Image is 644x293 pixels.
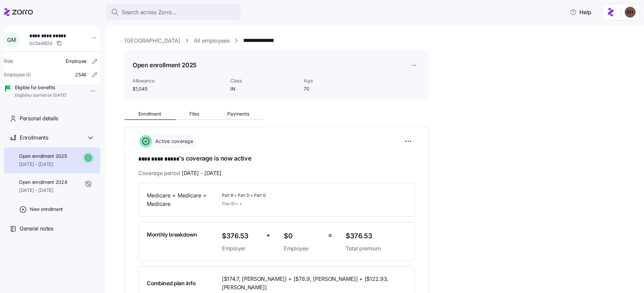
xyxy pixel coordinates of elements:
[304,86,372,92] span: 70
[122,8,177,17] span: Search across Zorro...
[20,133,48,142] span: Enrollments
[147,279,195,288] span: Combined plan info
[29,40,52,47] span: bc3ad60d
[19,179,67,186] span: Open enrollment 2024
[19,161,67,168] span: [DATE] - [DATE]
[106,4,241,20] button: Search across Zorro...
[133,61,197,69] h1: Open enrollment 2025
[4,71,31,78] span: Employee ID
[75,71,87,78] span: 2546
[182,169,222,177] span: [DATE] - [DATE]
[328,230,332,240] span: =
[15,93,66,98] span: Eligibility started on [DATE]
[147,230,197,239] span: Monthly breakdown
[19,153,67,160] span: Open enrollment 2025
[194,36,230,45] a: All employees
[189,112,199,116] span: Files
[4,58,13,65] span: Role
[20,114,58,123] span: Personal details
[138,154,415,164] h1: 's coverage is now active
[19,187,67,194] span: [DATE] - [DATE]
[138,112,161,116] span: Enrollment
[284,244,323,253] span: Employee
[625,7,636,18] img: c3c218ad70e66eeb89914ccc98a2927c
[138,169,222,177] span: Coverage period
[222,201,242,206] span: Plan ID: + +
[15,84,66,91] span: Eligible for benefits
[20,224,53,233] span: General notes
[7,37,16,43] span: G M
[570,8,591,16] span: Help
[346,230,407,242] span: $376.53
[153,138,193,145] span: Active coverage
[266,230,270,240] span: +
[230,77,298,84] span: Class
[304,77,372,84] span: Age
[346,244,407,253] span: Total premium
[222,230,261,242] span: $376.53
[30,206,63,213] span: New enrollment
[66,58,87,65] span: Employee
[222,193,340,198] span: Part B + Part D + Part G
[133,77,225,84] span: Allowance
[222,244,261,253] span: Employer
[222,275,393,292] span: [$174.7, [PERSON_NAME]] + [$78.9, [PERSON_NAME]] + [$122.93, [PERSON_NAME]]
[230,86,298,92] span: IN
[147,191,216,208] span: Medicare + Medicare + Medicare
[227,112,249,116] span: Payments
[284,230,323,242] span: $0
[133,86,225,92] span: $1,045
[565,5,597,19] button: Help
[124,36,180,45] a: [GEOGRAPHIC_DATA]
